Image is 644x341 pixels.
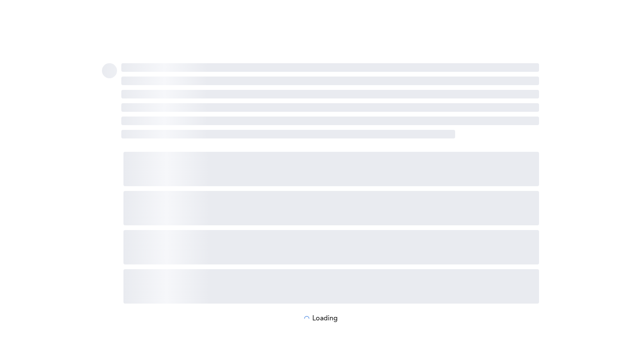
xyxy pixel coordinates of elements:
span: ‌ [102,63,117,78]
span: ‌ [123,269,539,304]
span: ‌ [121,130,456,138]
span: ‌ [121,77,539,85]
span: ‌ [121,63,539,72]
p: Loading [312,315,338,323]
span: ‌ [123,152,539,186]
span: ‌ [121,117,539,125]
span: ‌ [121,90,539,98]
span: ‌ [123,230,539,264]
span: ‌ [123,191,539,225]
span: ‌ [121,103,539,112]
